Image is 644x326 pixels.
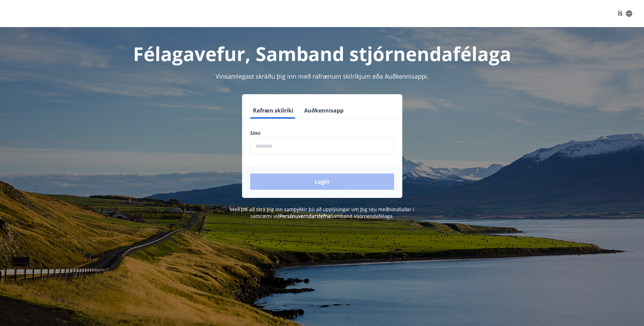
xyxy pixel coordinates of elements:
span: Með því að skrá þig inn samþykkir þú að upplýsingar um þig séu meðhöndlaðar í samræmi við Samband... [230,206,414,219]
label: Sími [250,130,394,137]
button: Auðkennisapp [301,102,346,119]
span: Vinsamlegast skráðu þig inn með rafrænum skilríkjum eða Auðkennisappi. [216,72,429,80]
a: Persónuverndarstefna [280,213,331,219]
h1: Félagavefur, Samband stjórnendafélaga [86,41,558,66]
button: Rafræn skilríki [250,102,296,119]
button: ÍS [614,7,636,20]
